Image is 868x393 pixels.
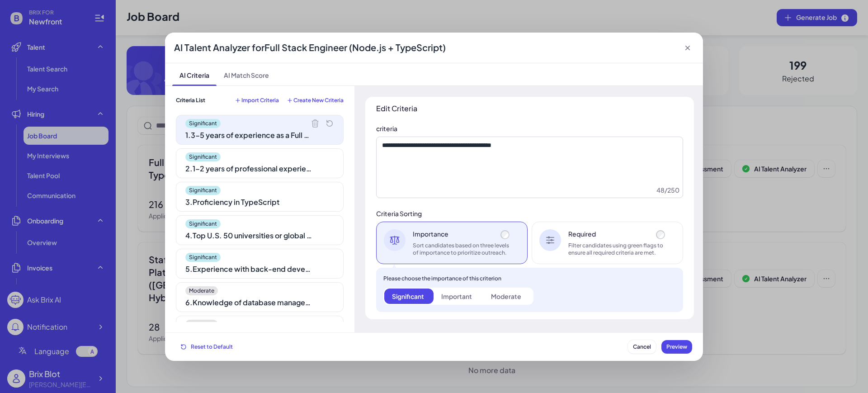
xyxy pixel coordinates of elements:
div: Filter candidates using green flags to ensure all required criteria are met. [568,242,667,256]
button: Cancel [628,340,656,354]
div: Required [568,229,667,238]
div: criteria [376,124,683,133]
div: Importance [413,229,511,238]
span: Significant [185,219,221,228]
span: AI Criteria [172,63,217,85]
span: Cancel [633,343,651,350]
button: Preview [661,340,692,354]
span: Import Criteria [241,97,279,104]
div: 2 . 1–2 years of professional experience with demonstrable hands-on work in AI—e.g., coding machi... [185,163,312,174]
span: Significant [185,119,221,128]
span: Reset to Default [191,343,233,350]
span: Preview [666,343,687,350]
div: Please choose the importance of this criterion [383,275,676,282]
div: Moderate [491,292,521,301]
div: Important [441,292,472,301]
div: Criteria Sorting [376,209,683,218]
span: Create New Criteria [293,97,344,104]
button: Reset to Default [176,340,238,354]
div: AI Talent Analyzer for Full Stack Engineer (Node.js + TypeScript) [174,41,446,54]
div: Sort candidates based on three levels of importance to prioritize outreach. [413,242,511,256]
div: 3 . Proficiency in TypeScript [185,197,312,208]
div: 1 . 3-5 years of experience as a Full Stack Engineer [185,130,312,141]
span: AI Match Score [217,63,276,85]
div: 4 . Top U.S. 50 universities or global top 100 universities in the QS World University Rankings o... [185,230,312,241]
span: Significant [185,152,221,161]
div: Significant [392,292,424,301]
span: Moderate [185,320,218,329]
span: Criteria List [176,97,205,104]
span: Significant [185,186,221,195]
div: Edit Criteria [376,104,683,113]
div: 5 . Experience with back-end development [185,264,312,275]
div: 6 . Knowledge of database management and architecture [185,297,312,308]
span: Moderate [185,286,218,295]
span: Significant [185,253,221,262]
div: 48 / 250 [656,185,679,194]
